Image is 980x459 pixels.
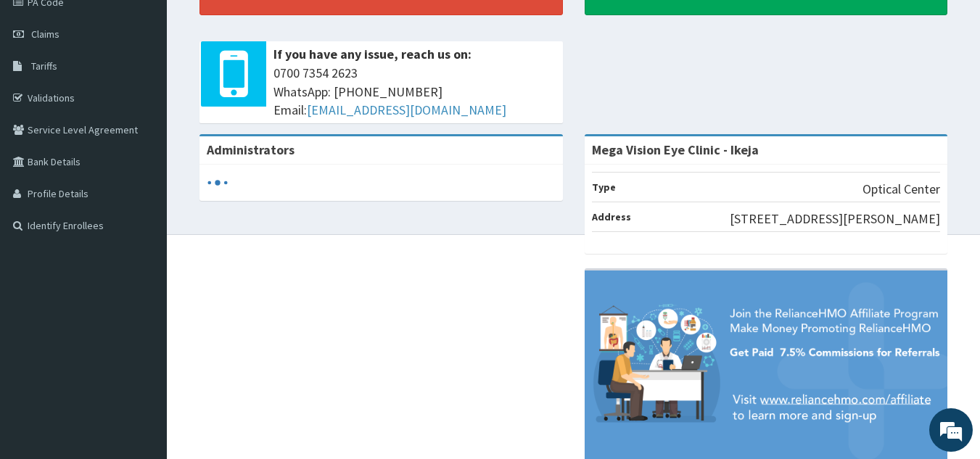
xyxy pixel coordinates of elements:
[592,210,631,223] b: Address
[862,180,940,199] p: Optical Center
[592,181,616,194] b: Type
[207,141,295,158] b: Administrators
[273,64,556,120] span: 0700 7354 2623 WhatsApp: [PHONE_NUMBER] Email:
[207,172,228,194] svg: audio-loading
[307,102,506,118] a: [EMAIL_ADDRESS][DOMAIN_NAME]
[730,210,940,228] p: [STREET_ADDRESS][PERSON_NAME]
[31,28,59,41] span: Claims
[592,141,759,158] strong: Mega Vision Eye Clinic - Ikeja
[273,46,472,62] b: If you have any issue, reach us on:
[31,59,57,73] span: Tariffs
